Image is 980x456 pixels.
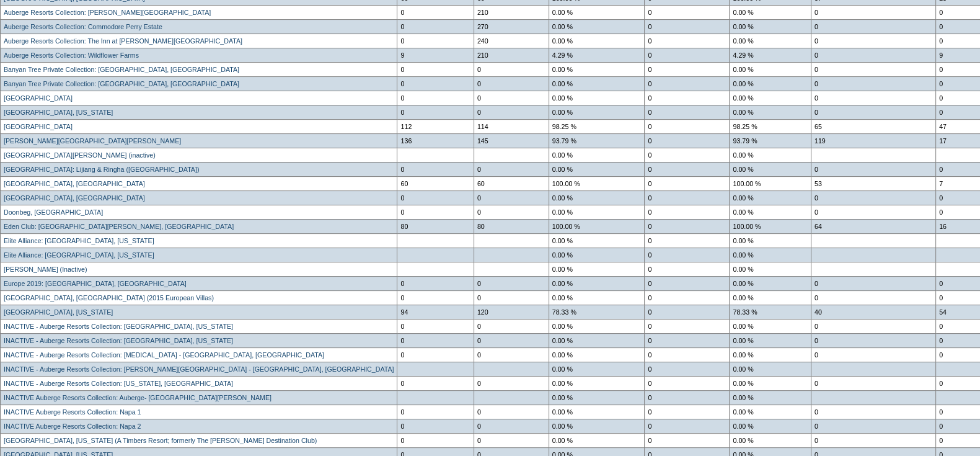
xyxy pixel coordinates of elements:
[397,119,474,133] td: 112
[4,51,139,59] a: Auberge Resorts Collection: Wildflower Farms
[730,405,811,419] td: 0.00 %
[397,333,474,347] td: 0
[4,37,242,45] a: Auberge Resorts Collection: The Inn at [PERSON_NAME][GEOGRAPHIC_DATA]
[397,205,474,219] td: 0
[730,419,811,433] td: 0.00 %
[474,76,549,91] td: 0
[730,276,811,290] td: 0.00 %
[4,408,141,416] a: INACTIVE Auberge Resorts Collection: Napa 1
[549,62,645,76] td: 0.00 %
[811,19,935,34] td: 0
[549,48,645,62] td: 4.29 %
[730,233,811,248] td: 0.00 %
[549,148,645,162] td: 0.00 %
[4,66,239,73] a: Banyan Tree Private Collection: [GEOGRAPHIC_DATA], [GEOGRAPHIC_DATA]
[549,105,645,119] td: 0.00 %
[645,205,730,219] td: 0
[549,205,645,219] td: 0.00 %
[4,137,181,145] a: [PERSON_NAME][GEOGRAPHIC_DATA][PERSON_NAME]
[549,376,645,390] td: 0.00 %
[397,419,474,433] td: 0
[397,48,474,62] td: 9
[811,376,935,390] td: 0
[549,91,645,105] td: 0.00 %
[397,162,474,176] td: 0
[474,333,549,347] td: 0
[811,133,935,148] td: 119
[645,91,730,105] td: 0
[645,262,730,276] td: 0
[730,205,811,219] td: 0.00 %
[549,162,645,176] td: 0.00 %
[474,105,549,119] td: 0
[549,419,645,433] td: 0.00 %
[645,176,730,190] td: 0
[811,105,935,119] td: 0
[811,405,935,419] td: 0
[730,262,811,276] td: 0.00 %
[730,305,811,319] td: 78.33 %
[645,362,730,376] td: 0
[549,405,645,419] td: 0.00 %
[645,162,730,176] td: 0
[730,119,811,133] td: 98.25 %
[397,176,474,190] td: 60
[549,347,645,362] td: 0.00 %
[474,119,549,133] td: 114
[811,162,935,176] td: 0
[397,305,474,319] td: 94
[397,133,474,148] td: 136
[549,133,645,148] td: 93.79 %
[811,34,935,48] td: 0
[730,162,811,176] td: 0.00 %
[645,233,730,248] td: 0
[474,347,549,362] td: 0
[4,280,187,287] a: Europe 2019: [GEOGRAPHIC_DATA], [GEOGRAPHIC_DATA]
[811,419,935,433] td: 0
[397,276,474,290] td: 0
[474,219,549,233] td: 80
[4,109,113,116] a: [GEOGRAPHIC_DATA], [US_STATE]
[549,333,645,347] td: 0.00 %
[811,48,935,62] td: 0
[397,105,474,119] td: 0
[730,133,811,148] td: 93.79 %
[549,76,645,91] td: 0.00 %
[4,337,233,344] a: INACTIVE - Auberge Resorts Collection: [GEOGRAPHIC_DATA], [US_STATE]
[474,48,549,62] td: 210
[811,76,935,91] td: 0
[645,248,730,262] td: 0
[811,205,935,219] td: 0
[397,319,474,333] td: 0
[397,76,474,91] td: 0
[645,433,730,447] td: 0
[811,176,935,190] td: 53
[730,319,811,333] td: 0.00 %
[645,133,730,148] td: 0
[549,290,645,305] td: 0.00 %
[645,190,730,205] td: 0
[730,5,811,19] td: 0.00 %
[397,91,474,105] td: 0
[549,5,645,19] td: 0.00 %
[811,347,935,362] td: 0
[4,180,145,187] a: [GEOGRAPHIC_DATA], [GEOGRAPHIC_DATA]
[730,333,811,347] td: 0.00 %
[474,433,549,447] td: 0
[4,308,113,316] a: [GEOGRAPHIC_DATA], [US_STATE]
[811,276,935,290] td: 0
[645,62,730,76] td: 0
[474,405,549,419] td: 0
[549,319,645,333] td: 0.00 %
[730,105,811,119] td: 0.00 %
[730,362,811,376] td: 0.00 %
[549,219,645,233] td: 100.00 %
[474,162,549,176] td: 0
[811,333,935,347] td: 0
[4,80,239,87] a: Banyan Tree Private Collection: [GEOGRAPHIC_DATA], [GEOGRAPHIC_DATA]
[549,233,645,248] td: 0.00 %
[645,48,730,62] td: 0
[4,365,394,373] a: INACTIVE - Auberge Resorts Collection: [PERSON_NAME][GEOGRAPHIC_DATA] - [GEOGRAPHIC_DATA], [GEOGR...
[730,176,811,190] td: 100.00 %
[474,133,549,148] td: 145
